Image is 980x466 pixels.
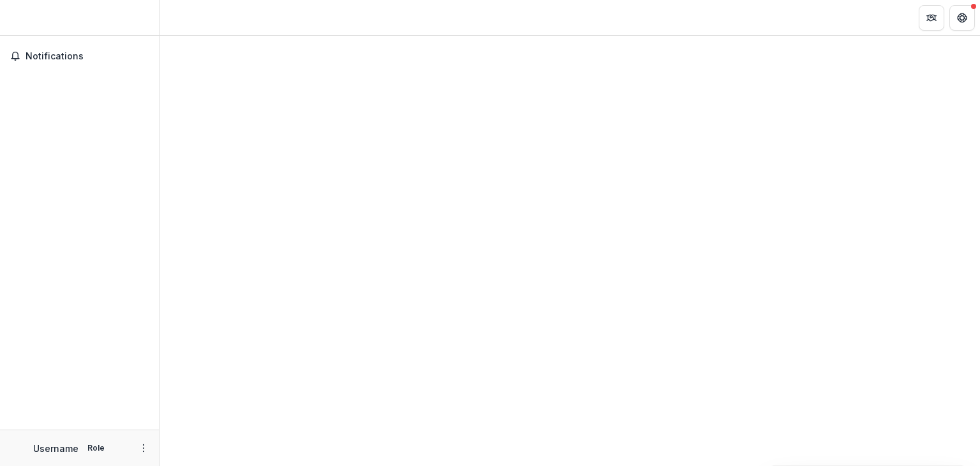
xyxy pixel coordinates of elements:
[33,442,78,455] p: Username
[919,5,944,31] button: Partners
[949,5,975,31] button: Get Help
[26,51,149,62] span: Notifications
[5,46,154,66] button: Notifications
[84,442,108,454] p: Role
[136,440,151,456] button: More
